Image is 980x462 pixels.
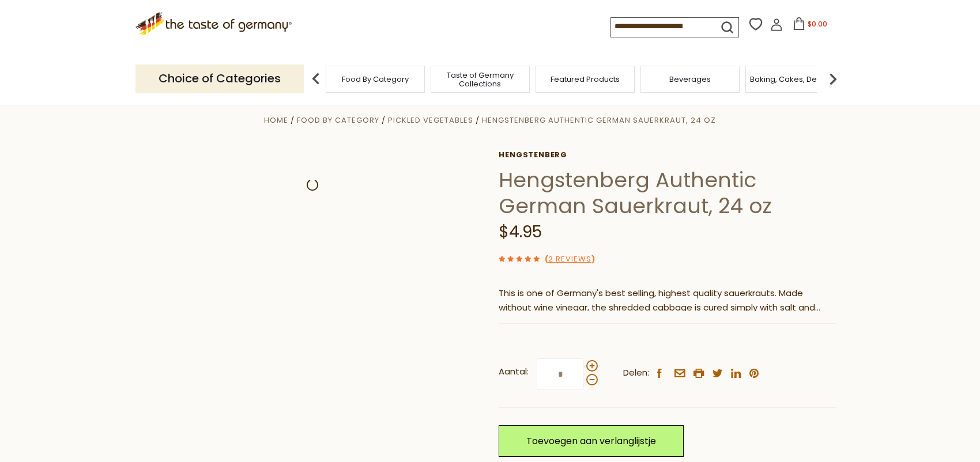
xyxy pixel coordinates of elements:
[499,221,542,243] span: $4.95
[785,17,834,35] button: $0.00
[482,115,716,126] a: Hengstenberg Authentic German Sauerkraut, 24 oz
[264,115,288,126] a: Home
[545,253,595,264] span: ( )
[548,253,591,266] a: 2 Reviews
[434,71,526,88] a: Taste of Germany Collections
[537,358,584,390] input: Aantal:
[297,115,379,126] a: Food By Category
[551,75,620,84] a: Featured Products
[499,286,836,315] p: This is one of Germany's best selling, highest quality sauerkrauts. Made without wine vinegar, th...
[388,115,473,126] a: Pickled Vegetables
[342,75,409,84] a: Food By Category
[499,365,529,379] strong: Aantal:
[669,75,711,84] a: Beverages
[623,366,649,380] span: Delen:
[499,425,684,457] a: Toevoegen aan verlanglijstje
[808,19,827,29] span: $0.00
[750,75,839,84] a: Baking, Cakes, Desserts
[499,167,836,219] h1: Hengstenberg Authentic German Sauerkraut, 24 oz
[821,67,845,90] img: next arrow
[499,150,836,160] a: Hengstenberg
[304,67,327,90] img: previous arrow
[135,65,304,93] p: Choice of Categories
